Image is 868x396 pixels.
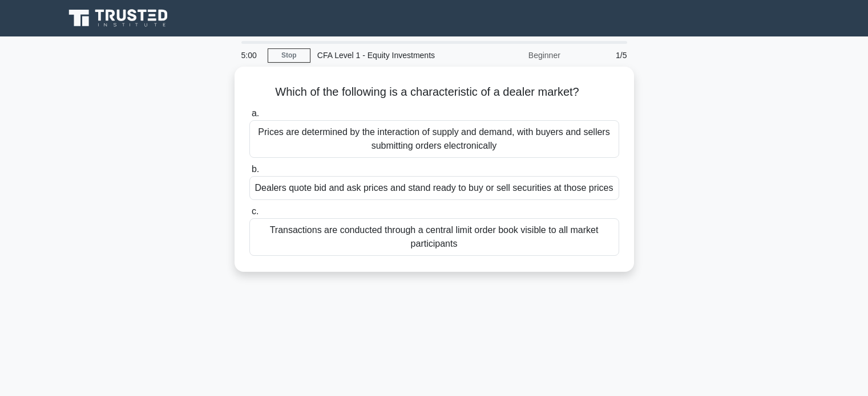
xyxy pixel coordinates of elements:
span: a. [252,108,259,118]
div: 5:00 [235,44,268,67]
h5: Which of the following is a characteristic of a dealer market? [248,85,620,100]
div: Transactions are conducted through a central limit order book visible to all market participants [249,218,619,256]
div: CFA Level 1 - Equity Investments [310,44,467,67]
div: Dealers quote bid and ask prices and stand ready to buy or sell securities at those prices [249,176,619,200]
div: 1/5 [567,44,634,67]
span: c. [252,206,259,216]
a: Stop [268,48,310,63]
div: Prices are determined by the interaction of supply and demand, with buyers and sellers submitting... [249,120,619,158]
span: b. [252,164,259,174]
div: Beginner [467,44,567,67]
